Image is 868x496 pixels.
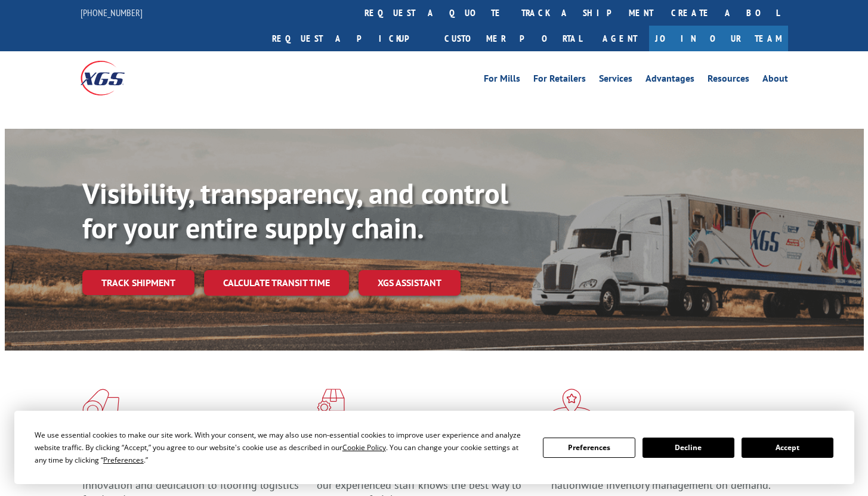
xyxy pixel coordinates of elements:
a: Request a pickup [263,26,435,51]
a: Agent [591,26,649,51]
a: Services [599,74,632,87]
a: XGS ASSISTANT [359,270,461,296]
a: Join Our Team [649,26,788,51]
span: Cookie Policy [342,442,386,452]
button: Accept [742,438,833,458]
button: Decline [642,438,734,458]
img: xgs-icon-total-supply-chain-intelligence-red [82,389,119,420]
b: Visibility, transparency, and control for your entire supply chain. [82,175,508,246]
button: Preferences [543,438,635,458]
span: Preferences [103,455,144,465]
a: Calculate transit time [204,270,349,296]
div: Cookie Consent Prompt [14,411,854,484]
a: Advantages [645,74,694,87]
img: xgs-icon-focused-on-flooring-red [317,389,345,420]
a: About [762,74,788,87]
a: [PHONE_NUMBER] [81,7,143,18]
a: Resources [708,74,749,87]
a: Track shipment [82,270,194,295]
a: Customer Portal [435,26,591,51]
a: For Retailers [533,74,586,87]
div: We use essential cookies to make our site work. With your consent, we may also use non-essential ... [35,429,529,466]
img: xgs-icon-flagship-distribution-model-red [551,389,592,420]
a: For Mills [484,74,520,87]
